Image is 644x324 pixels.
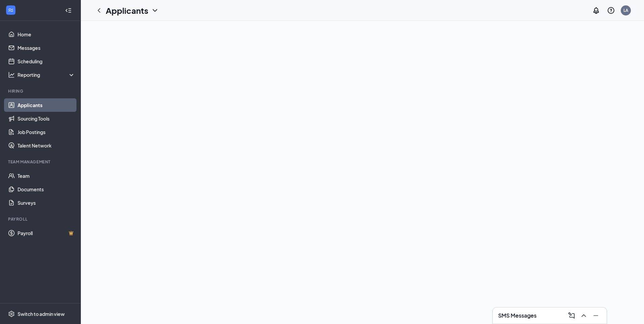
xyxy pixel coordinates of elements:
[8,159,74,165] div: Team Management
[18,28,75,41] a: Home
[151,6,159,14] svg: ChevronDown
[7,7,14,13] svg: WorkstreamLogo
[580,312,588,320] svg: ChevronUp
[18,125,75,139] a: Job Postings
[18,196,75,209] a: Surveys
[607,6,615,14] svg: QuestionInfo
[8,71,15,78] svg: Analysis
[65,7,72,14] svg: Collapse
[592,312,600,320] svg: Minimize
[18,55,75,68] a: Scheduling
[18,41,75,55] a: Messages
[18,98,75,112] a: Applicants
[18,112,75,125] a: Sourcing Tools
[8,216,74,222] div: Payroll
[8,88,74,94] div: Hiring
[106,5,148,16] h1: Applicants
[568,312,576,320] svg: ComposeMessage
[18,71,75,78] div: Reporting
[18,169,75,183] a: Team
[95,6,103,14] svg: ChevronLeft
[18,139,75,152] a: Talent Network
[18,311,65,317] div: Switch to admin view
[18,226,75,240] a: PayrollCrown
[590,310,601,321] button: Minimize
[578,310,589,321] button: ChevronUp
[8,311,15,317] svg: Settings
[592,6,600,14] svg: Notifications
[498,312,537,319] h3: SMS Messages
[18,183,75,196] a: Documents
[623,7,628,13] div: LA
[566,310,577,321] button: ComposeMessage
